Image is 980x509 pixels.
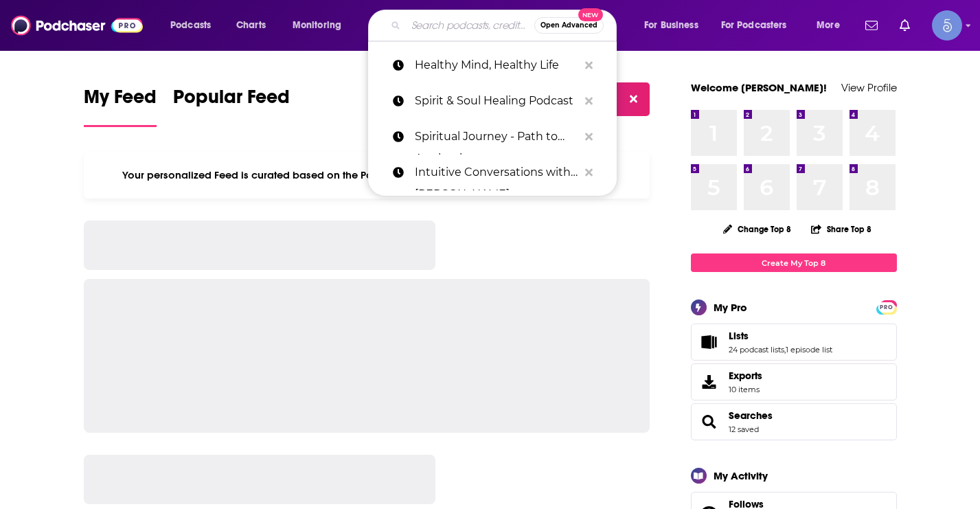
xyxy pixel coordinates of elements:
[932,10,962,41] button: Show profile menu
[368,119,617,155] a: Spiritual Journey - Path to Awakening
[715,220,800,238] button: Change Top 8
[932,10,962,41] span: Logged in as Spiral5-G1
[729,425,759,434] a: 12 saved
[534,17,604,34] button: Open AdvancedNew
[368,47,617,83] a: Healthy Mind, Healthy Life
[878,302,895,312] a: PRO
[415,83,578,119] p: Spirit & Soul Healing Podcast
[691,324,897,361] span: Lists
[696,372,723,392] span: Exports
[415,119,578,155] p: Spiritual Journey - Path to Awakening
[894,14,915,37] a: Show notifications dropdown
[691,363,897,400] a: Exports
[293,16,341,35] span: Monitoring
[578,8,603,21] span: New
[691,81,827,94] a: Welcome [PERSON_NAME]!
[644,16,698,35] span: For Business
[368,83,617,119] a: Spirit & Soul Healing Podcast
[729,330,832,342] a: Lists
[817,16,840,35] span: More
[406,14,534,36] input: Search podcasts, credits, & more...
[381,10,630,41] div: Search podcasts, credits, & more...
[283,14,359,36] button: open menu
[691,403,897,440] span: Searches
[714,301,747,314] div: My Pro
[860,14,883,37] a: Show notifications dropdown
[729,370,762,382] span: Exports
[729,345,784,354] a: 24 podcast lists
[784,345,786,354] span: ,
[807,14,857,36] button: open menu
[635,14,716,36] button: open menu
[841,81,897,94] a: View Profile
[786,345,832,354] a: 1 episode list
[84,152,650,199] div: Your personalized Feed is curated based on the Podcasts, Creators, Users, and Lists that you Follow.
[161,14,229,36] button: open menu
[84,85,157,117] span: My Feed
[721,16,787,35] span: For Podcasters
[729,409,773,422] a: Searches
[415,155,578,190] p: Intuitive Conversations with Doug
[932,10,962,41] img: User Profile
[236,16,266,35] span: Charts
[729,330,749,342] span: Lists
[691,253,897,272] a: Create My Top 8
[540,22,597,29] span: Open Advanced
[173,85,290,117] span: Popular Feed
[696,332,723,352] a: Lists
[729,385,762,394] span: 10 items
[84,85,157,127] a: My Feed
[810,216,872,242] button: Share Top 8
[712,14,807,36] button: open menu
[714,469,768,482] div: My Activity
[878,302,895,313] span: PRO
[696,412,723,431] a: Searches
[227,14,274,36] a: Charts
[368,155,617,190] a: Intuitive Conversations with [PERSON_NAME]
[173,85,290,127] a: Popular Feed
[415,47,578,83] p: Healthy Mind, Healthy Life
[170,16,211,35] span: Podcasts
[11,12,143,38] img: Podchaser - Follow, Share and Rate Podcasts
